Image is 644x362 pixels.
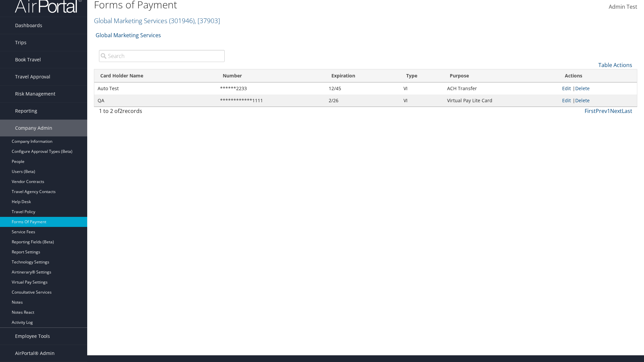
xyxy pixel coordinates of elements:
a: Global Marketing Services [96,28,161,42]
a: First [585,107,596,115]
a: Next [610,107,622,115]
th: Number [217,69,325,82]
span: Reporting [15,103,37,119]
th: Card Holder Name [94,69,217,82]
a: Global Marketing Services [94,16,220,25]
a: Last [622,107,632,115]
th: Purpose: activate to sort column descending [444,69,559,82]
span: Company Admin [15,120,52,136]
th: Type [400,69,444,82]
th: Actions [559,69,637,82]
td: | [559,82,637,95]
span: Admin Test [609,3,637,10]
span: , [ 37903 ] [195,16,220,25]
td: | [559,95,637,107]
a: Edit [562,97,571,104]
a: Delete [575,85,590,92]
span: Trips [15,34,26,51]
div: 1 to 2 of records [99,107,225,118]
span: Employee Tools [15,328,50,345]
a: Edit [562,85,571,92]
a: Table Actions [598,61,632,69]
td: Auto Test [94,82,217,95]
span: 2 [119,107,122,115]
a: 1 [607,107,610,115]
td: ACH Transfer [444,82,559,95]
span: ( 301946 ) [169,16,195,25]
td: QA [94,95,217,107]
td: 2/26 [325,95,400,107]
a: Delete [575,97,590,104]
a: Prev [596,107,607,115]
td: Virtual Pay Lite Card [444,95,559,107]
th: Expiration: activate to sort column ascending [325,69,400,82]
td: VI [400,95,444,107]
td: VI [400,82,444,95]
span: AirPortal® Admin [15,345,55,362]
span: Risk Management [15,85,55,102]
span: Travel Approval [15,68,50,85]
span: Dashboards [15,17,42,34]
input: Search [99,50,225,62]
span: Book Travel [15,51,41,68]
td: 12/45 [325,82,400,95]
